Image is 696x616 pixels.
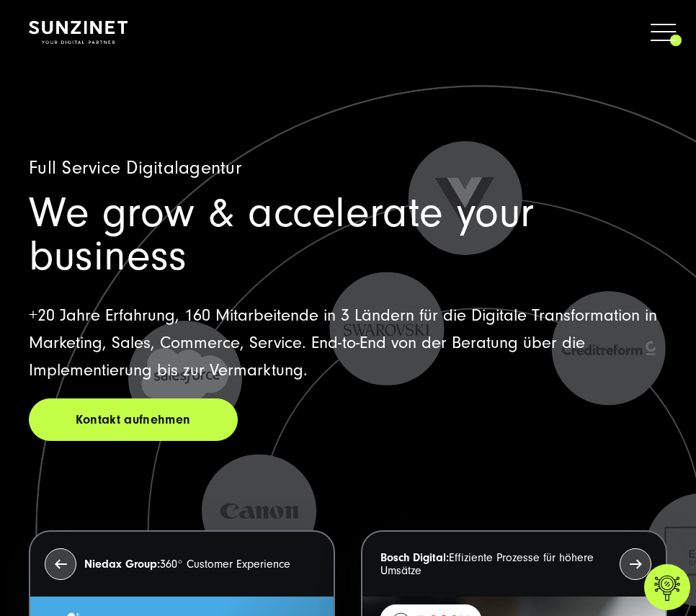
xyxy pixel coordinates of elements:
p: 360° Customer Experience [84,558,290,571]
p: +20 Jahre Erfahrung, 160 Mitarbeitende in 3 Ländern für die Digitale Transformation in Marketing,... [29,302,667,384]
strong: Bosch Digital: [380,551,449,564]
a: Kontakt aufnehmen [29,398,238,441]
strong: Niedax Group: [84,558,160,571]
p: Effiziente Prozesse für höhere Umsätze [380,551,612,577]
h1: We grow & accelerate your business [29,192,667,278]
span: Full Service Digitalagentur [29,157,241,179]
img: SUNZINET Full Service Digital Agentur [29,21,128,44]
